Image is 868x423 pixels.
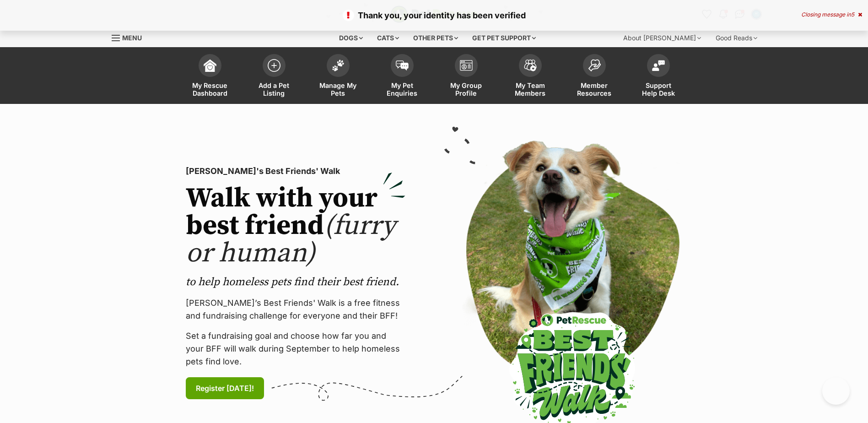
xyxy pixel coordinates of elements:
[186,209,396,271] span: (furry or human)
[574,81,615,97] span: Member Resources
[253,81,295,97] span: Add a Pet Listing
[434,49,498,104] a: My Group Profile
[204,59,216,72] img: dashboard-icon-eb2f2d2d3e046f16d808141f083e7271f6b2e854fb5c12c21221c1fb7104beca.svg
[189,81,231,97] span: My Rescue Dashboard
[122,34,142,42] span: Menu
[332,60,345,71] img: manage-my-pets-icon-02211641906a0b7f246fdf0571729dbe1e7629f14944591b6c1af311fb30b64b.svg
[306,49,370,104] a: Manage My Pets
[186,275,405,289] p: to help homeless pets find their best friend.
[371,29,405,47] div: Cats
[466,29,542,47] div: Get pet support
[178,49,242,104] a: My Rescue Dashboard
[822,377,850,405] iframe: Help Scout Beacon - Open
[382,81,423,97] span: My Pet Enquiries
[652,60,665,71] img: help-desk-icon-fdf02630f3aa405de69fd3d07c3f3aa587a6932b1a1747fa1d2bba05be0121f9.svg
[562,49,626,104] a: Member Resources
[396,60,409,70] img: pet-enquiries-icon-7e3ad2cf08bfb03b45e93fb7055b45f3efa6380592205ae92323e6603595dc1f.svg
[186,185,405,267] h2: Walk with your best friend
[318,81,359,97] span: Manage My Pets
[617,29,707,47] div: About [PERSON_NAME]
[186,297,405,322] p: [PERSON_NAME]’s Best Friends' Walk is a free fitness and fundraising challenge for everyone and t...
[524,60,537,71] img: team-members-icon-5396bd8760b3fe7c0b43da4ab00e1e3bb1a5d9ba89233759b79545d2d3fc5d0d.svg
[196,383,254,394] span: Register [DATE]!
[186,330,405,368] p: Set a fundraising goal and choose how far you and your BFF will walk during September to help hom...
[588,59,601,71] img: member-resources-icon-8e73f808a243e03378d46382f2149f9095a855e16c252ad45f914b54edf8863c.svg
[407,29,464,47] div: Other pets
[446,81,487,97] span: My Group Profile
[510,81,551,97] span: My Team Members
[268,59,280,72] img: add-pet-listing-icon-0afa8454b4691262ce3f59096e99ab1cd57d4a30225e0717b998d2c9b9846f56.svg
[186,165,405,178] p: [PERSON_NAME]'s Best Friends' Walk
[709,29,764,47] div: Good Reads
[370,49,434,104] a: My Pet Enquiries
[626,49,690,104] a: Support Help Desk
[333,29,369,47] div: Dogs
[186,377,264,399] a: Register [DATE]!
[498,49,562,104] a: My Team Members
[112,29,148,45] a: Menu
[460,60,473,71] img: group-profile-icon-3fa3cf56718a62981997c0bc7e787c4b2cf8bcc04b72c1350f741eb67cf2f40e.svg
[242,49,306,104] a: Add a Pet Listing
[638,81,679,97] span: Support Help Desk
